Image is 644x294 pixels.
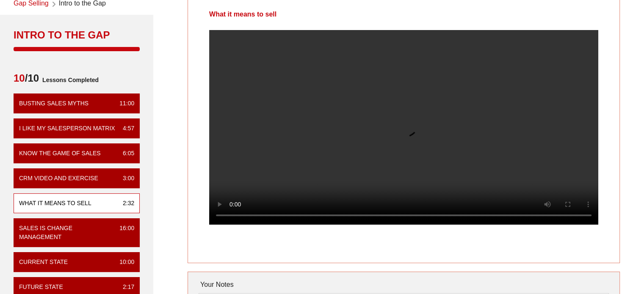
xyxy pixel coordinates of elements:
div: Know the Game of Sales [19,149,101,158]
div: Busting Sales Myths [19,99,88,108]
div: Your Notes [199,276,609,293]
div: 2:32 [116,199,134,208]
div: 4:57 [116,124,134,133]
div: Sales is Change Management [19,224,113,242]
span: /10 [14,71,39,88]
div: CRM VIDEO and EXERCISE [19,174,98,183]
div: I Like My Salesperson Matrix [19,124,115,133]
div: 2:17 [116,283,134,291]
div: Future State [19,283,63,291]
div: 16:00 [113,224,134,242]
span: 10 [14,72,25,84]
div: Current State [19,258,68,267]
div: 3:00 [116,174,134,183]
span: Lessons Completed [39,71,99,88]
div: 11:00 [113,99,134,108]
div: 10:00 [113,258,134,267]
div: What it means to sell [19,199,91,208]
div: Intro to the Gap [14,28,140,42]
div: 6:05 [116,149,134,158]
